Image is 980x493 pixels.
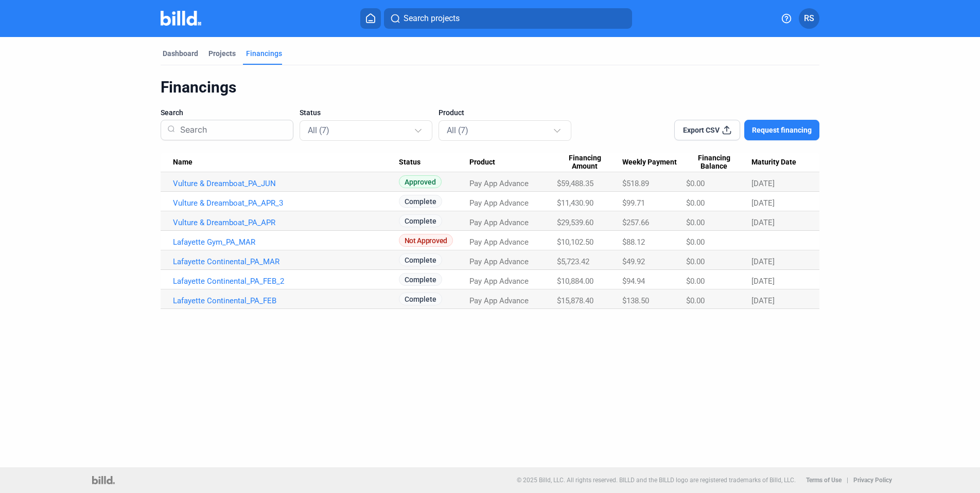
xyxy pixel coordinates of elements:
[557,257,589,266] span: $5,723.42
[384,8,632,29] button: Search projects
[799,8,819,29] button: RS
[557,296,593,305] span: $15,878.40
[173,179,399,188] a: Vulture & Dreamboat_PA_JUN
[92,476,114,484] img: logo
[469,179,529,188] span: Pay App Advance
[447,125,468,135] mat-select-trigger: All (7)
[557,179,593,188] span: $59,488.35
[622,218,649,227] span: $257.66
[173,158,192,167] span: Name
[752,125,812,135] span: Request financing
[847,477,848,484] p: |
[469,296,529,305] span: Pay App Advance
[557,154,613,171] span: Financing Amount
[674,120,740,140] button: Export CSV
[622,179,649,188] span: $518.89
[557,238,593,247] span: $10,102.50
[399,253,442,266] span: Complete
[173,158,399,167] div: Name
[469,158,495,167] span: Product
[751,198,775,208] span: [DATE]
[469,198,529,208] span: Pay App Advance
[686,238,705,247] span: $0.00
[751,277,775,286] span: [DATE]
[622,238,645,247] span: $88.12
[246,48,282,59] div: Financings
[622,198,645,208] span: $99.71
[173,257,399,266] a: Lafayette Continental_PA_MAR
[557,277,593,286] span: $10,884.00
[557,198,593,208] span: $11,430.90
[173,218,399,227] a: Vulture & Dreamboat_PA_APR
[173,198,399,208] a: Vulture & Dreamboat_PA_APR_3
[751,218,775,227] span: [DATE]
[853,477,892,484] b: Privacy Policy
[161,78,819,97] div: Financings
[622,296,649,305] span: $138.50
[751,257,775,266] span: [DATE]
[439,107,464,118] span: Product
[173,238,399,247] a: Lafayette Gym_PA_MAR
[469,238,529,247] span: Pay App Advance
[469,257,529,266] span: Pay App Advance
[399,293,442,305] span: Complete
[751,158,796,167] span: Maturity Date
[399,158,470,167] div: Status
[683,125,720,135] span: Export CSV
[161,11,201,26] img: Billd Company Logo
[517,477,796,484] p: © 2025 Billd, LLC. All rights reserved. BILLD and the BILLD logo are registered trademarks of Bil...
[751,158,807,167] div: Maturity Date
[308,125,329,135] mat-select-trigger: All (7)
[622,257,645,266] span: $49.92
[300,107,321,118] span: Status
[163,48,198,59] div: Dashboard
[399,234,453,247] span: Not Approved
[622,277,645,286] span: $94.94
[176,117,287,143] input: Search
[173,296,399,305] a: Lafayette Continental_PA_FEB
[399,158,421,167] span: Status
[686,218,705,227] span: $0.00
[751,296,775,305] span: [DATE]
[557,154,622,171] div: Financing Amount
[161,107,183,118] span: Search
[399,214,442,227] span: Complete
[399,175,442,188] span: Approved
[469,158,557,167] div: Product
[804,12,814,25] span: RS
[557,218,593,227] span: $29,539.60
[399,195,442,208] span: Complete
[686,198,705,208] span: $0.00
[404,12,460,25] span: Search projects
[686,296,705,305] span: $0.00
[622,158,677,167] span: Weekly Payment
[622,158,686,167] div: Weekly Payment
[399,273,442,286] span: Complete
[686,257,705,266] span: $0.00
[686,277,705,286] span: $0.00
[806,477,842,484] b: Terms of Use
[751,179,775,188] span: [DATE]
[686,179,705,188] span: $0.00
[469,277,529,286] span: Pay App Advance
[469,218,529,227] span: Pay App Advance
[173,277,399,286] a: Lafayette Continental_PA_FEB_2
[686,154,742,171] span: Financing Balance
[686,154,751,171] div: Financing Balance
[744,120,819,140] button: Request financing
[208,48,236,59] div: Projects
